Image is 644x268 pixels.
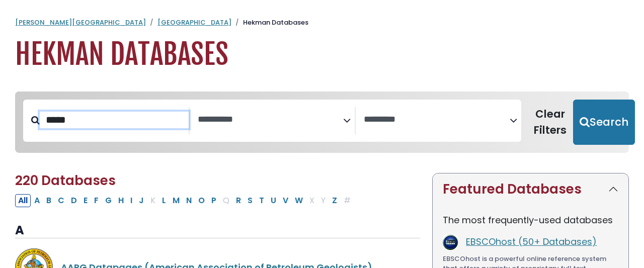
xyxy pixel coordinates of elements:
button: Filter Results P [208,194,219,207]
div: Alpha-list to filter by first letter of database name [15,194,355,206]
button: Filter Results J [136,194,147,207]
button: Filter Results S [245,194,256,207]
li: Hekman Databases [231,18,308,28]
textarea: Search [198,115,344,125]
button: Filter Results O [195,194,208,207]
h3: A [15,223,420,238]
button: Filter Results I [127,194,135,207]
button: Filter Results N [183,194,195,207]
p: The most frequently-used databases [443,213,618,227]
button: Filter Results G [102,194,115,207]
button: Filter Results D [68,194,80,207]
button: Filter Results H [115,194,127,207]
button: Filter Results T [256,194,267,207]
h1: Hekman Databases [15,38,629,71]
button: Filter Results V [280,194,291,207]
button: Filter Results M [170,194,183,207]
button: Filter Results U [268,194,279,207]
button: Filter Results L [159,194,169,207]
button: Filter Results F [91,194,102,207]
span: 220 Databases [15,171,116,190]
button: All [15,194,31,207]
input: Search database by title or keyword [40,112,189,128]
button: Filter Results B [43,194,54,207]
button: Submit for Search Results [573,100,635,145]
button: Featured Databases [433,173,628,205]
button: Filter Results A [31,194,43,207]
button: Filter Results Z [329,194,340,207]
a: [GEOGRAPHIC_DATA] [157,18,231,27]
button: Clear Filters [527,100,573,145]
button: Filter Results R [233,194,244,207]
nav: Search filters [15,92,629,153]
nav: breadcrumb [15,18,629,28]
a: EBSCOhost (50+ Databases) [466,235,597,248]
a: [PERSON_NAME][GEOGRAPHIC_DATA] [15,18,146,27]
textarea: Search [364,115,510,125]
button: Filter Results E [80,194,91,207]
button: Filter Results C [55,194,67,207]
button: Filter Results W [292,194,306,207]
